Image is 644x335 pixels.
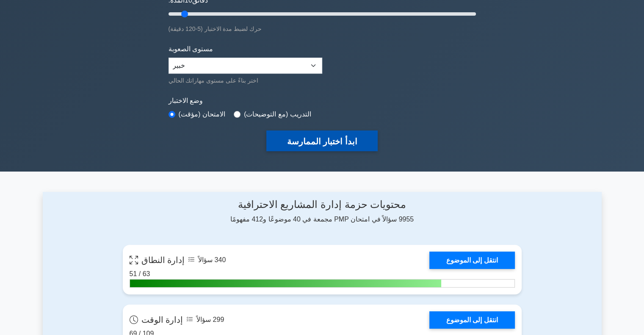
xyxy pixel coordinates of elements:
font: حرك لضبط مدة الاختبار (5-120 دقيقة) [169,25,262,32]
font: اختر بناءً على مستوى مهاراتك الحالي [169,77,258,84]
a: انتقل إلى الموضوع [429,252,515,269]
font: وضع الاختبار [169,97,203,104]
font: محتويات حزمة إدارة المشاريع الاحترافية [238,199,406,210]
font: التدريب (مع التوضيحات) [244,111,311,118]
font: 9955 سؤالاً في امتحان PMP مجمعة في 40 موضوعًا و412 مفهومًا [230,216,414,223]
font: مستوى الصعوبة [169,45,213,53]
button: ابدأ اختبار الممارسة [266,130,377,151]
a: انتقل إلى الموضوع [429,311,515,329]
font: الامتحان (مؤقت) [179,111,225,118]
font: ابدأ اختبار الممارسة [287,137,357,146]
